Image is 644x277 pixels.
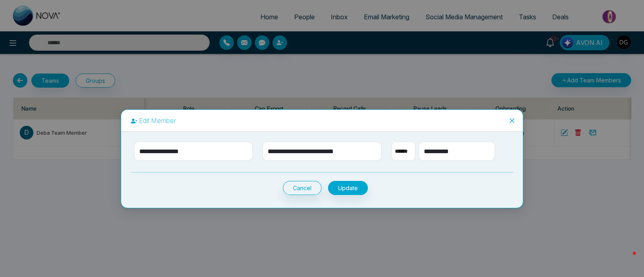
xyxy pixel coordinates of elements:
[131,116,513,125] p: Edit Member
[328,181,368,195] button: Update
[283,181,322,195] button: Cancel
[501,110,523,131] button: Close
[617,250,636,269] iframe: Intercom live chat
[509,117,515,124] span: close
